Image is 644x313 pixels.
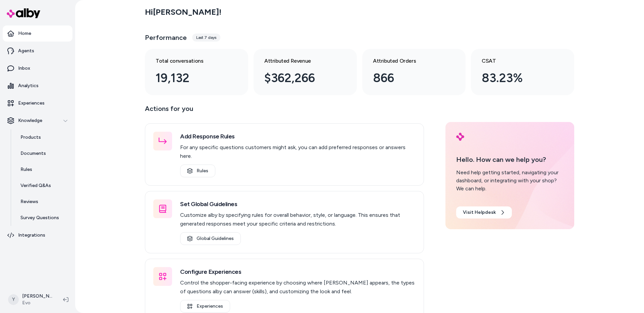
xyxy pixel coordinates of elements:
[3,43,72,59] a: Agents
[4,289,58,310] button: Y[PERSON_NAME]Evo
[156,57,227,65] h3: Total conversations
[145,33,187,42] h3: Performance
[180,232,241,245] a: Global Guidelines
[482,69,553,87] div: 83.23%
[14,129,72,145] a: Products
[456,206,512,218] a: Visit Helpdesk
[145,49,248,95] a: Total conversations 19,132
[20,166,32,173] p: Rules
[18,82,39,89] p: Analytics
[14,178,72,194] a: Verified Q&As
[145,7,221,17] h2: Hi [PERSON_NAME] !
[180,300,230,313] a: Experiences
[156,69,227,87] div: 19,132
[20,150,46,157] p: Documents
[22,300,52,306] span: Evo
[22,293,52,300] p: [PERSON_NAME]
[14,194,72,210] a: Reviews
[18,65,30,72] p: Inbox
[192,34,220,42] div: Last 7 days
[373,69,444,87] div: 866
[8,294,19,305] span: Y
[180,211,416,228] p: Customize alby by specifying rules for overall behavior, style, or language. This ensures that ge...
[20,134,41,141] p: Products
[180,143,416,161] p: For any specific questions customers might ask, you can add preferred responses or answers here.
[471,49,574,95] a: CSAT 83.23%
[14,162,72,178] a: Rules
[180,132,416,141] h3: Add Response Rules
[20,214,59,221] p: Survey Questions
[20,198,38,205] p: Reviews
[456,154,563,165] p: Hello. How can we help you?
[18,100,45,107] p: Experiences
[3,78,72,94] a: Analytics
[456,169,563,193] div: Need help getting started, navigating your dashboard, or integrating with your shop? We can help.
[180,278,416,296] p: Control the shopper-facing experience by choosing where [PERSON_NAME] appears, the types of quest...
[18,117,42,124] p: Knowledge
[3,25,72,42] a: Home
[180,165,215,177] a: Rules
[14,210,72,226] a: Survey Questions
[362,49,466,95] a: Attributed Orders 866
[145,103,424,119] p: Actions for you
[254,49,357,95] a: Attributed Revenue $362,266
[3,95,72,111] a: Experiences
[264,69,335,87] div: $362,266
[456,133,464,141] img: alby Logo
[7,8,40,18] img: alby Logo
[264,57,335,65] h3: Attributed Revenue
[18,30,31,37] p: Home
[180,199,416,209] h3: Set Global Guidelines
[3,60,72,76] a: Inbox
[18,48,34,54] p: Agents
[3,113,72,129] button: Knowledge
[20,182,51,189] p: Verified Q&As
[3,227,72,243] a: Integrations
[482,57,553,65] h3: CSAT
[18,232,45,239] p: Integrations
[14,145,72,162] a: Documents
[180,267,416,276] h3: Configure Experiences
[373,57,444,65] h3: Attributed Orders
